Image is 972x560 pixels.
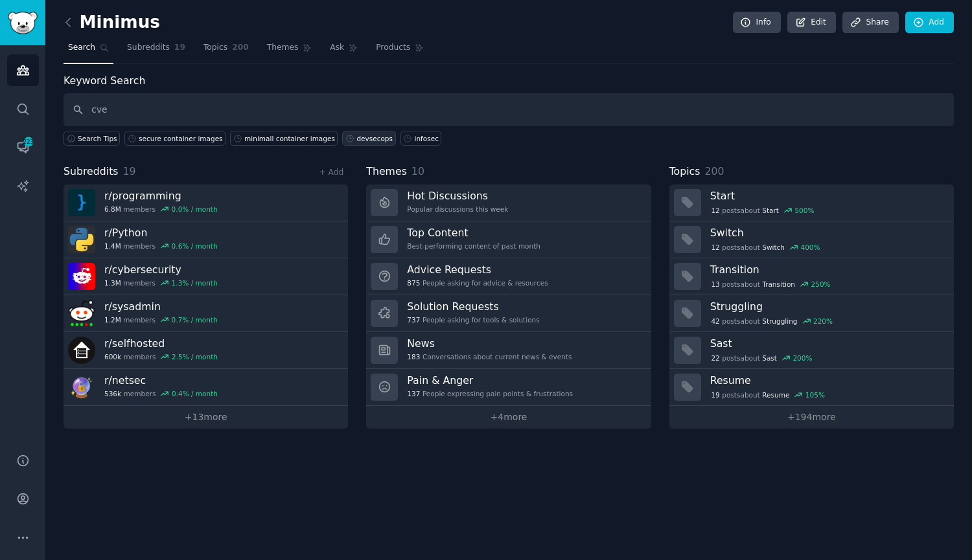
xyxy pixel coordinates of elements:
label: Keyword Search [64,74,145,87]
div: 0.7 % / month [172,315,218,324]
span: 875 [407,278,420,287]
a: devsecops [342,131,395,146]
h3: r/ Python [104,226,218,240]
h3: Pain & Anger [407,374,573,387]
span: Start [762,206,779,215]
span: Subreddits [64,164,119,180]
div: members [104,315,218,324]
span: 22 [711,353,719,363]
a: Subreddits19 [122,38,190,64]
a: minimall container images [230,131,338,146]
a: 223 [7,131,39,163]
span: 137 [407,389,420,398]
span: 19 [123,165,136,177]
div: post s about [710,278,832,290]
div: 0.4 % / month [172,389,218,398]
a: Struggling42postsaboutStruggling220% [669,295,954,332]
div: members [104,205,218,214]
h3: Struggling [710,300,945,313]
div: People expressing pain points & frustrations [407,389,573,398]
h3: Top Content [407,226,540,240]
div: Best-performing content of past month [407,241,540,251]
span: Ask [330,42,344,54]
a: Hot DiscussionsPopular discussions this week [366,185,651,221]
span: Switch [762,243,785,252]
span: 6.8M [104,205,121,214]
a: Resume19postsaboutResume105% [669,369,954,406]
h3: r/ netsec [104,374,218,387]
div: 0.6 % / month [172,241,218,251]
a: infosec [400,131,442,146]
div: 220 % [813,317,833,326]
span: 12 [711,243,719,252]
span: 42 [711,317,719,326]
a: Products [371,38,428,64]
img: netsec [68,374,95,401]
div: post s about [710,315,834,327]
img: Python [68,226,95,253]
img: selfhosted [68,337,95,364]
img: GummySearch logo [8,12,38,34]
div: members [104,352,218,361]
div: Popular discussions this week [407,205,508,214]
div: members [104,278,218,287]
img: sysadmin [68,300,95,327]
h3: Transition [710,263,945,276]
span: Transition [762,280,795,289]
div: post s about [710,241,822,253]
div: post s about [710,389,826,401]
div: 250 % [811,280,831,289]
h3: News [407,337,572,350]
span: Themes [267,42,299,54]
h3: Solution Requests [407,300,539,313]
span: 223 [23,137,34,146]
a: +4more [366,406,651,429]
a: Edit [787,12,836,34]
h2: Minimus [64,12,160,33]
div: post s about [710,205,816,216]
div: 1.3 % / month [172,278,218,287]
div: secure container images [139,134,223,143]
a: + Add [319,168,343,177]
h3: Hot Discussions [407,189,508,203]
a: Top ContentBest-performing content of past month [366,221,651,258]
span: Struggling [762,317,797,326]
div: infosec [415,134,439,143]
span: 536k [104,389,121,398]
span: 183 [407,352,420,361]
a: Start12postsaboutStart500% [669,185,954,221]
h3: r/ selfhosted [104,337,218,350]
div: People asking for advice & resources [407,278,548,287]
div: devsecops [356,134,393,143]
span: 200 [704,165,724,177]
h3: r/ programming [104,189,218,203]
a: Add [905,12,954,34]
div: members [104,389,218,398]
span: 1.4M [104,241,121,251]
span: 200 [232,42,249,54]
div: post s about [710,352,814,364]
img: programming [68,189,95,216]
span: 12 [711,206,719,215]
div: 400 % [800,243,820,252]
div: 105 % [805,390,825,399]
a: r/netsec536kmembers0.4% / month [64,369,348,406]
span: Resume [762,390,789,399]
a: +13more [64,406,348,429]
a: News183Conversations about current news & events [366,332,651,369]
a: r/sysadmin1.2Mmembers0.7% / month [64,295,348,332]
a: Solution Requests737People asking for tools & solutions [366,295,651,332]
div: 0.0 % / month [172,205,218,214]
h3: Start [710,189,945,203]
span: 1.3M [104,278,121,287]
a: Advice Requests875People asking for advice & resources [366,258,651,295]
a: Search [64,38,113,64]
button: Search Tips [64,131,120,146]
a: Pain & Anger137People expressing pain points & frustrations [366,369,651,406]
span: Topics [203,42,227,54]
h3: Resume [710,374,945,387]
span: 19 [174,42,185,54]
span: 1.2M [104,315,121,324]
input: Keyword search in audience [64,93,954,126]
span: Subreddits [127,42,170,54]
